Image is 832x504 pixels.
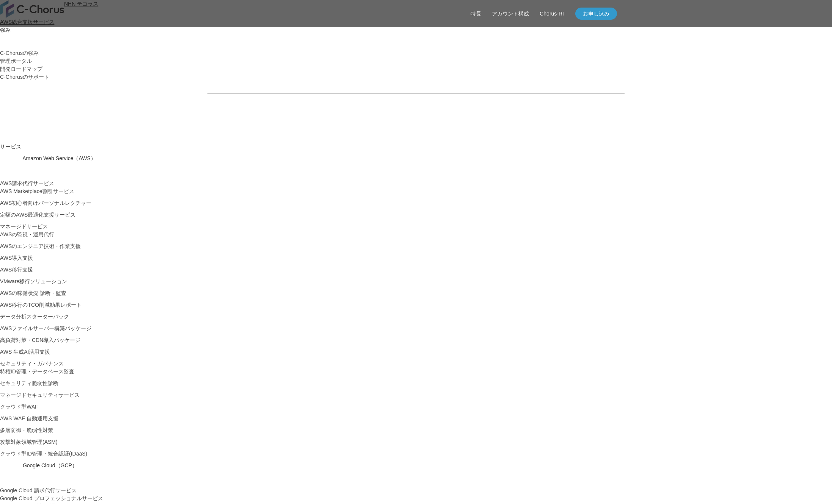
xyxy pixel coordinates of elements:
[471,10,481,18] a: 特長
[492,10,529,18] a: アカウント構成
[22,155,96,161] span: Amazon Web Service（AWS）
[575,8,617,20] a: お申し込み
[420,106,541,124] a: まずは相談する
[540,10,564,18] a: Chorus-RI
[23,462,77,468] span: Google Cloud（GCP）
[291,106,412,124] a: 資料を請求する
[575,10,617,18] span: お申し込み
